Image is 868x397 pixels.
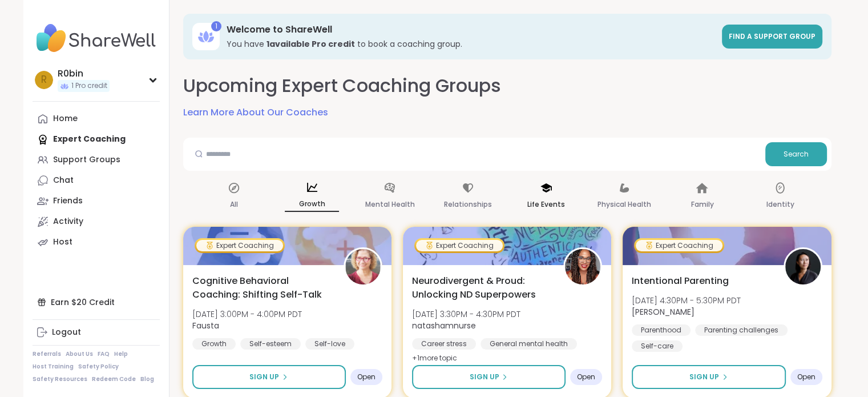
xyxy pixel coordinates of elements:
[53,175,74,186] div: Chat
[33,350,61,358] a: Referrals
[527,198,565,211] p: Life Events
[58,67,110,80] div: R0bin
[632,340,683,352] div: Self-care
[636,240,722,251] div: Expert Coaching
[78,363,119,371] a: Safety Policy
[41,73,47,87] span: R
[33,322,160,343] a: Logout
[416,240,503,251] div: Expert Coaching
[33,109,160,129] a: Home
[183,73,501,99] h2: Upcoming Expert Coaching Groups
[33,170,160,191] a: Chat
[597,198,651,211] p: Physical Health
[785,249,821,284] img: Natasha
[230,198,238,211] p: All
[33,363,74,371] a: Host Training
[227,23,715,36] h3: Welcome to ShareWell
[33,18,160,58] img: ShareWell Nav Logo
[211,21,221,31] div: 1
[33,150,160,170] a: Support Groups
[797,372,815,382] span: Open
[53,195,83,207] div: Friends
[765,142,827,166] button: Search
[412,274,551,302] span: Neurodivergent & Proud: Unlocking ND Superpowers
[249,372,279,382] span: Sign Up
[183,106,328,119] a: Learn More About Our Coaches
[565,249,600,284] img: natashamnurse
[481,338,577,350] div: General mental health
[33,292,160,312] div: Earn $20 Credit
[577,372,595,382] span: Open
[345,249,381,284] img: Fausta
[695,324,788,336] div: Parenting challenges
[469,372,499,382] span: Sign Up
[632,365,785,389] button: Sign Up
[632,274,729,288] span: Intentional Parenting
[412,308,520,320] span: [DATE] 3:30PM - 4:30PM PDT
[52,327,81,338] div: Logout
[444,198,492,211] p: Relationships
[33,191,160,211] a: Friends
[192,320,219,331] b: Fausta
[92,375,136,383] a: Redeem Code
[412,365,566,389] button: Sign Up
[53,154,120,166] div: Support Groups
[412,338,476,350] div: Career stress
[632,306,695,318] b: [PERSON_NAME]
[357,372,376,382] span: Open
[729,31,815,41] span: Find a support group
[722,25,822,49] a: Find a support group
[632,295,741,306] span: [DATE] 4:30PM - 5:30PM PDT
[240,338,301,350] div: Self-esteem
[691,198,713,211] p: Family
[98,350,110,358] a: FAQ
[71,81,107,91] span: 1 Pro credit
[632,324,691,336] div: Parenthood
[285,197,339,212] p: Growth
[365,198,415,211] p: Mental Health
[196,240,283,251] div: Expert Coaching
[53,216,83,227] div: Activity
[192,338,236,350] div: Growth
[305,338,354,350] div: Self-love
[53,113,78,125] div: Home
[33,211,160,232] a: Activity
[192,365,346,389] button: Sign Up
[140,375,154,383] a: Blog
[267,38,355,50] b: 1 available Pro credit
[689,372,719,382] span: Sign Up
[227,38,715,50] h3: You have to book a coaching group.
[66,350,93,358] a: About Us
[412,320,476,331] b: natashamnurse
[33,232,160,252] a: Host
[766,198,794,211] p: Identity
[192,274,331,302] span: Cognitive Behavioral Coaching: Shifting Self-Talk
[192,308,302,320] span: [DATE] 3:00PM - 4:00PM PDT
[53,236,72,248] div: Host
[114,350,128,358] a: Help
[784,149,809,159] span: Search
[33,375,87,383] a: Safety Resources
